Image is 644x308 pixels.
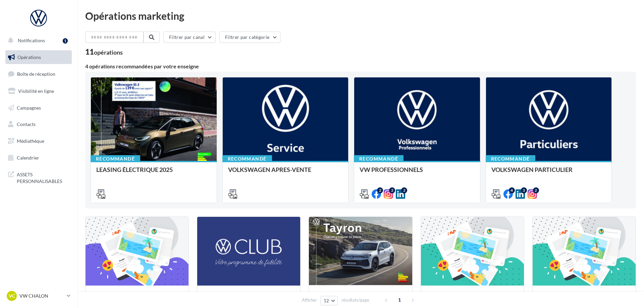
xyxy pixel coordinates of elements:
span: Campagnes [17,105,41,110]
span: Opérations [17,54,41,60]
div: VOLKSWAGEN PARTICULIER [491,166,606,180]
a: Contacts [4,117,73,131]
div: Opération libre [426,291,519,304]
div: 2 [389,187,395,193]
span: ASSETS PERSONNALISABLES [17,170,69,184]
div: Campagnes sponsorisées OPO [538,291,630,304]
div: 4 opérations recommandées par votre enseigne [85,64,636,69]
div: 3 [521,187,527,193]
a: Visibilité en ligne [4,84,73,98]
div: Recommandé [91,155,140,163]
div: Opérations marketing [85,11,636,21]
span: Médiathèque [17,138,44,144]
button: Filtrer par catégorie [219,32,280,43]
div: 1 [63,38,68,44]
span: VC [9,293,15,299]
div: VW PROFESSIONNELS [360,166,475,180]
a: VC VW CHALON [5,290,72,302]
div: 11 [85,48,123,56]
div: opérations [94,49,123,55]
span: 1 [394,295,405,305]
div: Recommandé [354,155,404,163]
a: Opérations [4,50,73,64]
div: Recommandé [486,155,535,163]
span: résultats/page [341,297,369,303]
div: 2 [377,187,383,193]
a: Médiathèque [4,134,73,148]
span: Notifications [18,38,45,43]
div: 4 [509,187,515,193]
div: 2 [401,187,407,193]
a: Calendrier [4,151,73,165]
span: Contacts [17,121,36,127]
a: Boîte de réception [4,67,73,81]
button: Notifications 1 [4,34,70,48]
div: LEASING ÉLECTRIQUE 2025 [96,166,211,180]
div: NOUVEAU TAYRON - MARS 2025 [314,291,407,304]
span: Boîte de réception [17,71,55,77]
p: VW CHALON [19,293,64,299]
div: VW CLUB [203,291,295,304]
span: Afficher [302,297,317,303]
div: Campagnes sponsorisées Les Instants VW Octobre [91,291,183,304]
button: Filtrer par canal [163,32,216,43]
div: 2 [533,187,539,193]
a: ASSETS PERSONNALISABLES [4,167,73,187]
span: 12 [324,298,329,303]
div: VOLKSWAGEN APRES-VENTE [228,166,343,180]
div: Recommandé [222,155,272,163]
span: Visibilité en ligne [18,88,54,94]
button: 12 [321,296,338,305]
a: Campagnes [4,101,73,115]
span: Calendrier [17,155,39,161]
